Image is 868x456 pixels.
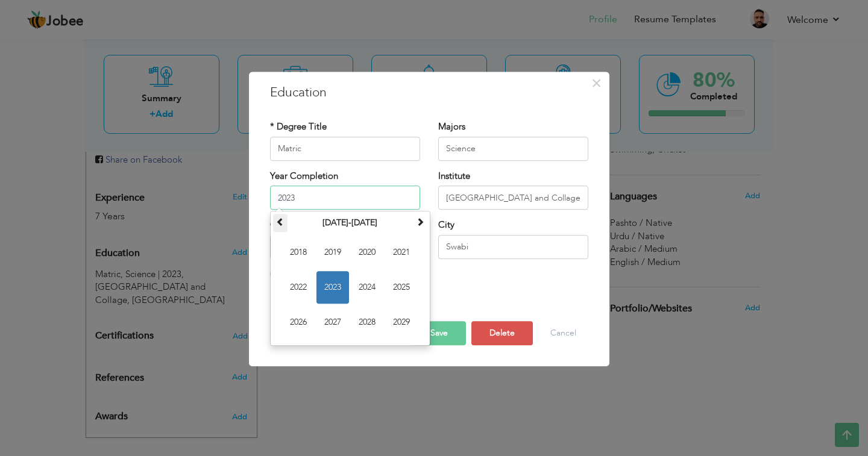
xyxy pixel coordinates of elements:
span: 2019 [316,236,349,269]
h3: Education [270,84,588,102]
span: 2029 [385,306,418,339]
span: Previous Decade [276,217,285,226]
th: Select Decade [288,214,413,232]
span: Next Decade [416,217,424,226]
div: Add your educational degree. [95,241,248,307]
button: Close [587,73,606,93]
label: City [438,219,454,231]
label: Year Completion [270,170,338,183]
label: Majors [438,120,465,133]
span: 2021 [385,236,418,269]
button: Save [412,321,466,345]
label: * Degree Title [270,120,327,133]
button: Delete [471,321,533,345]
span: 2023 [316,271,349,304]
span: 2022 [282,271,315,304]
button: Cancel [538,321,588,345]
span: 2028 [351,306,383,339]
span: 2025 [385,271,418,304]
span: 2020 [351,236,383,269]
span: 2024 [351,271,383,304]
span: 2026 [282,306,315,339]
span: 2027 [316,306,349,339]
span: × [591,72,602,94]
span: 2018 [282,236,315,269]
label: Institute [438,170,470,183]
